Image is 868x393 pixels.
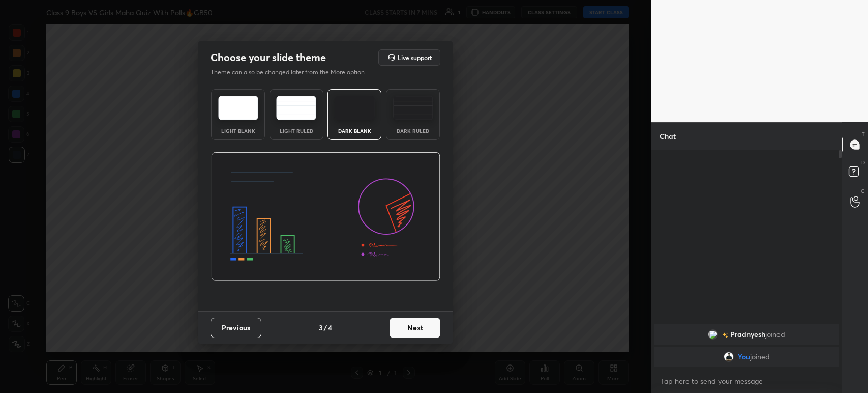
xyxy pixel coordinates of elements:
button: Previous [211,318,261,338]
button: Next [390,318,440,338]
span: joined [750,353,770,361]
img: no-rating-badge.077c3623.svg [722,332,728,338]
img: lightRuledTheme.5fabf969.svg [276,96,316,120]
div: Light Ruled [276,128,317,133]
h2: Choose your slide theme [211,51,326,64]
img: darkTheme.f0cc69e5.svg [335,96,375,120]
div: Light Blank [218,128,258,133]
p: G [861,187,865,195]
p: T [862,130,865,138]
div: Dark Blank [334,128,375,133]
span: joined [765,330,785,339]
img: 3 [708,329,718,340]
img: darkRuledTheme.de295e13.svg [393,96,433,120]
img: lightTheme.e5ed3b09.svg [218,96,258,120]
img: darkThemeBanner.d06ce4a2.svg [211,152,440,282]
span: You [738,353,750,361]
p: Chat [651,123,684,150]
p: Theme can also be changed later from the More option [211,68,375,77]
h4: / [324,322,327,333]
img: 3e477a94a14e43f8bd0b1333334fa1e6.jpg [724,352,734,362]
h4: 4 [328,322,332,333]
div: grid [651,322,842,369]
h5: Live support [398,54,432,61]
p: D [861,159,865,166]
h4: 3 [319,322,323,333]
span: Pradnyesh [730,330,765,339]
div: Dark Ruled [393,128,433,133]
